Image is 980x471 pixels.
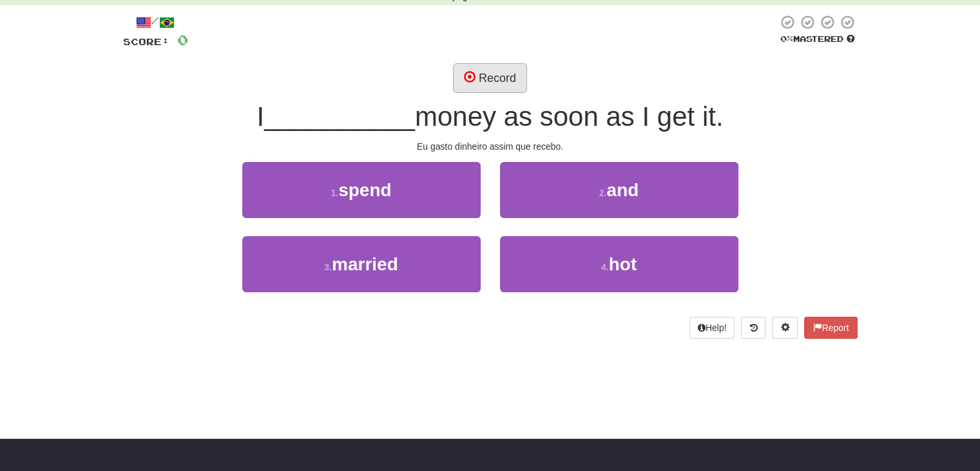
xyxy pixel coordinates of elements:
span: married [332,254,398,274]
div: Mastered [778,34,858,45]
span: __________ [264,101,415,132]
div: / [123,14,188,30]
span: and [606,180,639,200]
div: Eu gasto dinheiro assim que recebo. [123,140,858,153]
button: Help! [689,317,735,339]
span: money as soon as I get it. [415,101,724,132]
button: 2.and [500,162,738,218]
button: 3.married [242,236,481,292]
span: Score: [123,36,169,47]
span: I [257,101,265,132]
button: 1.spend [242,162,481,218]
button: Round history (alt+y) [741,317,765,339]
button: Record [453,63,527,93]
small: 1 . [331,188,338,198]
small: 2 . [599,188,607,198]
small: 4 . [601,262,609,272]
span: spend [338,180,391,200]
button: 4.hot [500,236,738,292]
span: hot [609,254,637,274]
small: 3 . [324,262,332,272]
span: 0 [177,32,188,48]
span: 0 % [780,34,793,44]
button: Report [804,317,857,339]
